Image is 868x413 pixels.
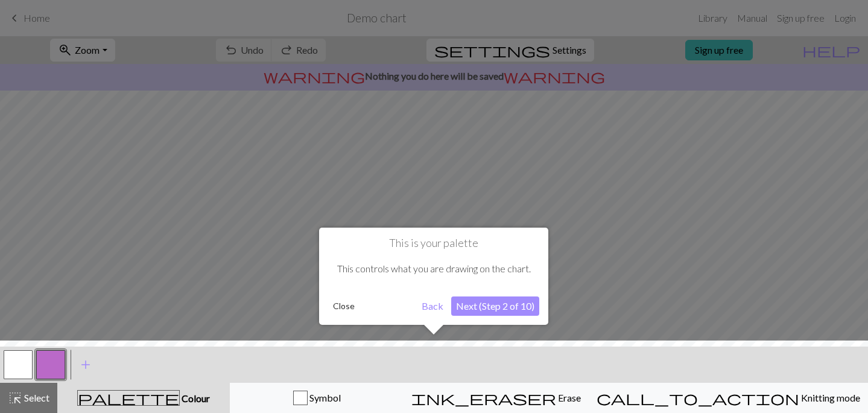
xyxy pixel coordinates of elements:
h1: This is your palette [328,237,539,250]
button: Close [328,297,360,315]
button: Next (Step 2 of 10) [451,296,539,316]
button: Back [417,296,448,316]
div: This is your palette [319,228,548,325]
div: This controls what you are drawing on the chart. [328,250,539,287]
